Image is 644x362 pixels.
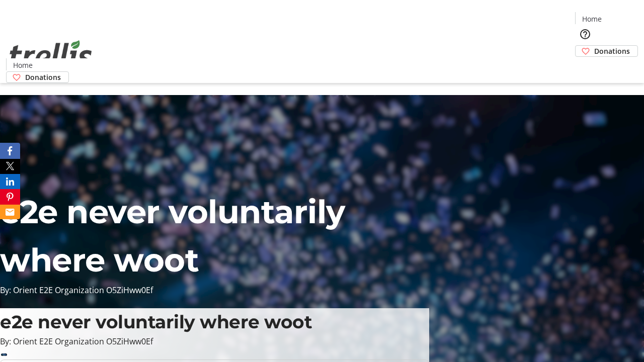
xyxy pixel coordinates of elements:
button: Cart [575,57,595,77]
a: Home [576,14,608,24]
span: Home [13,60,33,70]
a: Donations [6,71,69,83]
span: Donations [594,46,630,56]
img: Orient E2E Organization O5ZiHww0Ef's Logo [6,29,96,79]
span: Home [582,14,602,24]
a: Home [7,60,39,70]
button: Help [575,24,595,44]
span: Donations [25,72,61,82]
a: Donations [575,45,638,57]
